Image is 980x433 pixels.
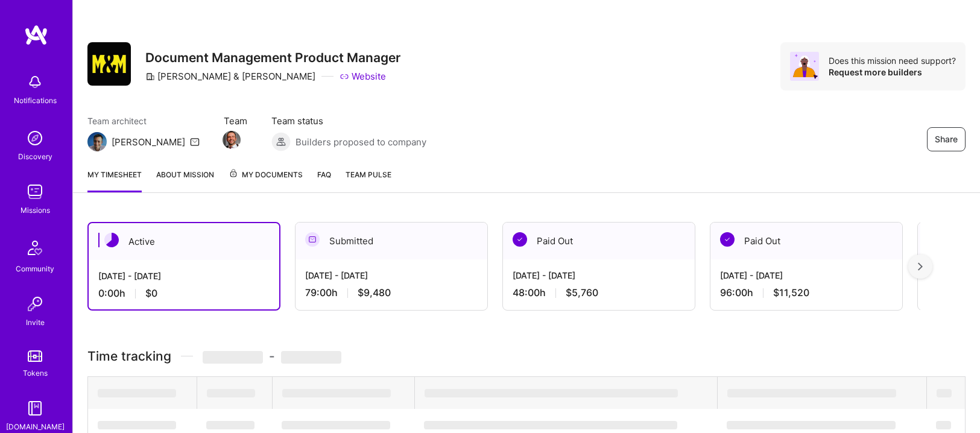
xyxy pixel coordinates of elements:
[98,389,176,397] span: ‌
[720,269,893,282] div: [DATE] - [DATE]
[28,350,42,362] img: tokens
[282,389,391,397] span: ‌
[340,70,386,83] a: Website
[829,55,956,66] div: Does this mission need support?
[23,70,47,94] img: bell
[305,232,320,247] img: Submitted
[89,223,279,260] div: Active
[23,367,48,379] div: Tokens
[829,66,956,78] div: Request more builders
[104,233,119,247] img: Active
[936,421,951,429] span: ‌
[720,232,735,247] img: Paid Out
[156,168,214,192] a: About Mission
[145,72,155,81] i: icon CompanyGray
[145,287,157,300] span: $0
[224,115,247,127] span: Team
[566,286,598,299] span: $5,760
[918,262,923,271] img: right
[513,286,685,299] div: 48:00 h
[18,150,52,163] div: Discovery
[87,168,142,192] a: My timesheet
[271,132,291,151] img: Builders proposed to company
[346,170,391,179] span: Team Pulse
[305,269,478,282] div: [DATE] - [DATE]
[23,292,47,316] img: Invite
[23,126,47,150] img: discovery
[710,223,902,259] div: Paid Out
[6,420,65,433] div: [DOMAIN_NAME]
[281,351,341,364] span: ‌
[935,133,958,145] span: Share
[513,232,527,247] img: Paid Out
[87,349,966,364] h3: Time tracking
[425,389,678,397] span: ‌
[98,421,176,429] span: ‌
[112,136,185,148] div: [PERSON_NAME]
[190,137,200,147] i: icon Mail
[229,168,303,192] a: My Documents
[224,130,239,150] a: Team Member Avatar
[21,204,50,216] div: Missions
[503,223,695,259] div: Paid Out
[145,50,400,65] h3: Document Management Product Manager
[513,269,685,282] div: [DATE] - [DATE]
[720,286,893,299] div: 96:00 h
[87,115,200,127] span: Team architect
[358,286,391,299] span: $9,480
[87,42,131,86] img: Company Logo
[24,24,48,46] img: logo
[223,131,241,149] img: Team Member Avatar
[145,70,315,83] div: [PERSON_NAME] & [PERSON_NAME]
[203,351,263,364] span: ‌
[727,389,896,397] span: ‌
[790,52,819,81] img: Avatar
[26,316,45,329] div: Invite
[937,389,952,397] span: ‌
[14,94,57,107] div: Notifications
[296,223,487,259] div: Submitted
[346,168,391,192] a: Team Pulse
[16,262,54,275] div: Community
[207,389,255,397] span: ‌
[98,270,270,282] div: [DATE] - [DATE]
[305,286,478,299] div: 79:00 h
[23,180,47,204] img: teamwork
[927,127,966,151] button: Share
[296,136,426,148] span: Builders proposed to company
[271,115,426,127] span: Team status
[87,132,107,151] img: Team Architect
[773,286,809,299] span: $11,520
[23,396,47,420] img: guide book
[206,421,254,429] span: ‌
[317,168,331,192] a: FAQ
[282,421,390,429] span: ‌
[203,349,341,364] span: -
[98,287,270,300] div: 0:00 h
[21,233,49,262] img: Community
[424,421,677,429] span: ‌
[727,421,896,429] span: ‌
[229,168,303,182] span: My Documents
